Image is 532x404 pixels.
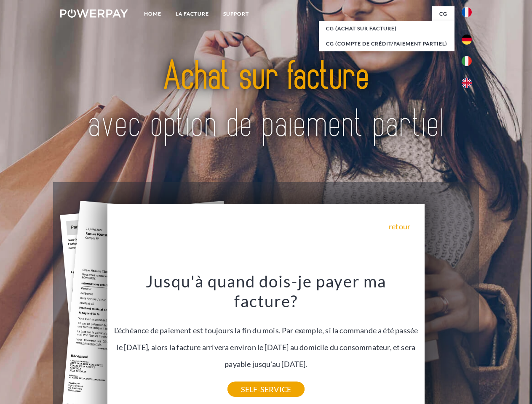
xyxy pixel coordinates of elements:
[389,223,410,230] a: retour
[168,6,216,21] a: LA FACTURE
[319,21,454,36] a: CG (achat sur facture)
[462,78,472,88] img: en
[137,6,168,21] a: Home
[80,40,452,161] img: title-powerpay_fr.svg
[319,36,454,51] a: CG (Compte de crédit/paiement partiel)
[462,7,472,17] img: fr
[432,6,454,21] a: CG
[227,382,305,397] a: SELF-SERVICE
[60,9,128,18] img: logo-powerpay-white.svg
[112,271,420,389] div: L'échéance de paiement est toujours la fin du mois. Par exemple, si la commande a été passée le [...
[462,56,472,66] img: it
[462,35,472,45] img: de
[216,6,256,21] a: Support
[112,271,420,311] h3: Jusqu'à quand dois-je payer ma facture?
